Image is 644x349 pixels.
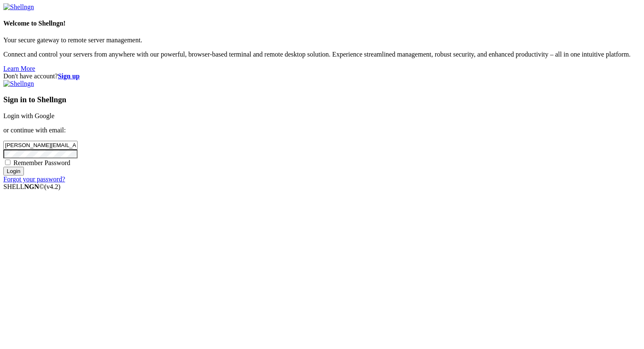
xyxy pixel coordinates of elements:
p: Connect and control your servers from anywhere with our powerful, browser-based terminal and remo... [3,51,641,58]
div: Don't have account? [3,72,641,80]
input: Login [3,167,24,176]
h4: Welcome to Shellngn! [3,20,641,27]
span: 4.2.0 [44,183,61,190]
b: NGN [24,183,39,190]
img: Shellngn [3,3,34,11]
p: or continue with email: [3,127,641,134]
h3: Sign in to Shellngn [3,95,641,104]
a: Login with Google [3,112,55,119]
span: SHELL © [3,183,60,190]
input: Remember Password [5,160,10,165]
img: Shellngn [3,80,34,88]
a: Forgot your password? [3,176,65,183]
input: Email address [3,141,78,150]
a: Sign up [58,72,80,80]
span: Remember Password [13,159,70,166]
p: Your secure gateway to remote server management. [3,36,641,44]
a: Learn More [3,65,35,72]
